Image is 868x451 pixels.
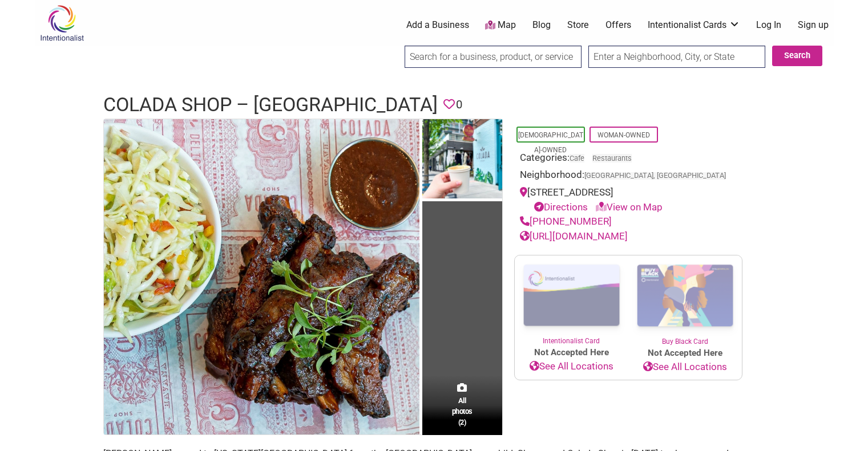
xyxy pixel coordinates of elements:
[520,168,737,185] div: Neighborhood:
[567,19,589,31] a: Store
[103,91,438,119] h1: Colada Shop – [GEOGRAPHIC_DATA]
[515,359,628,374] a: See All Locations
[520,216,612,227] a: [PHONE_NUMBER]
[628,255,742,336] img: Buy Black Card
[628,360,742,375] a: See All Locations
[570,154,584,162] a: Cafe
[405,46,582,68] input: Search for a business, product, or service
[452,395,473,428] span: All photos (2)
[520,230,628,242] a: [URL][DOMAIN_NAME]
[515,346,628,359] span: Not Accepted Here
[518,131,583,154] a: [DEMOGRAPHIC_DATA]-Owned
[515,255,628,346] a: Intentionalist Card
[456,96,462,113] span: 0
[532,19,551,31] a: Blog
[35,5,89,42] img: Intentionalist
[520,185,737,214] div: [STREET_ADDRESS]
[515,255,628,336] img: Intentionalist Card
[534,201,588,213] a: Directions
[628,255,742,347] a: Buy Black Card
[520,151,737,168] div: Categories:
[605,19,631,31] a: Offers
[628,347,742,360] span: Not Accepted Here
[798,19,829,31] a: Sign up
[596,201,663,213] a: View on Map
[592,154,632,162] a: Restaurants
[588,46,765,68] input: Enter a Neighborhood, City, or State
[584,172,726,180] span: [GEOGRAPHIC_DATA], [GEOGRAPHIC_DATA]
[406,19,469,31] a: Add a Business
[648,19,740,31] a: Intentionalist Cards
[772,46,822,66] button: Search
[597,131,650,139] a: Woman-Owned
[485,19,516,32] a: Map
[756,19,781,31] a: Log In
